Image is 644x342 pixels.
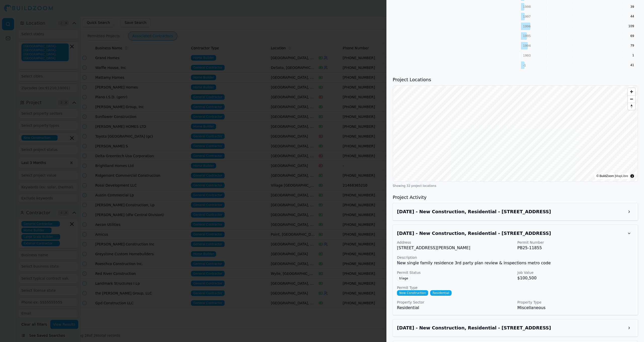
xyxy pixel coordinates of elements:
h3: Project Locations [393,76,638,83]
div: Showing 32 project locations [393,184,638,188]
p: Property Sector [397,300,513,305]
p: Description [397,255,634,260]
text: 109 [628,24,634,28]
text: 79 [630,44,634,47]
text: 1 [632,54,634,57]
p: Permit Status [397,270,513,275]
h3: Aug 20, 2025 - New Construction, Residential - 937 Schuberts Rd, Fort Worth, TX, 76247 [397,230,625,237]
text: 69 [630,34,634,38]
p: Miscellaneous [517,305,634,311]
p: Permit Type [397,285,634,290]
p: Property Type [517,300,634,305]
p: Permit Number [517,240,634,245]
button: Zoom out [628,95,635,103]
tspan: 1994 [523,44,531,48]
p: PB25-11855 [517,245,634,251]
tspan: 1996 [523,25,531,28]
span: New Construction [397,290,428,296]
button: Zoom in [628,88,635,95]
p: $100,500 [517,275,634,281]
tspan: 1997 [523,15,531,18]
tspan: 1998 [523,5,531,9]
p: New single family residence 3rd party plan review & inspections metro code [397,260,634,266]
summary: Toggle attribution [629,173,635,179]
tspan: 1995 [523,34,531,38]
tspan: -1 [523,64,526,67]
canvas: Map [393,85,638,182]
p: Job Value [517,270,634,275]
span: Residential [430,290,451,296]
h3: Aug 20, 2025 - New Construction, Residential - 16469 Hemlock Tree Dr, Fort Worth, TX, 76247 [397,324,625,331]
text: 44 [630,15,634,18]
h3: Aug 21, 2025 - New Construction, Residential - 912 Alberta Spruce Rd, Fort Worth, TX, 76247 [397,208,625,215]
p: [STREET_ADDRESS][PERSON_NAME] [397,245,513,251]
tspan: 1993 [523,54,531,57]
text: 41 [630,63,634,67]
a: MapLibre [616,174,628,178]
h3: Project Activity [393,194,638,201]
div: © BuildZoom | [596,174,628,179]
p: Residential [397,305,513,311]
span: triage [397,276,410,281]
p: Address [397,240,513,245]
button: Reset bearing to north [628,103,635,110]
text: 39 [630,5,634,9]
